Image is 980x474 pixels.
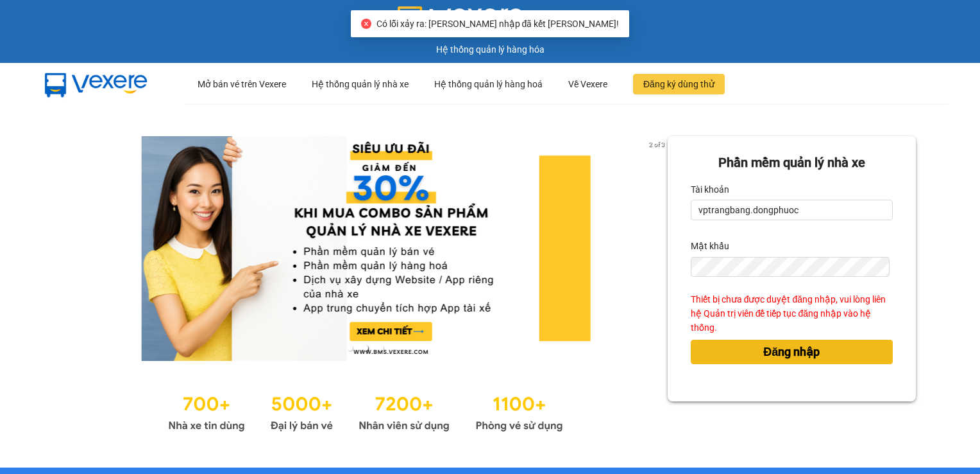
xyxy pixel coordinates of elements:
[645,136,668,153] p: 2 of 3
[691,179,729,200] label: Tài khoản
[32,63,160,105] img: mbUUG5Q.png
[378,346,384,351] li: slide item 3
[643,77,714,91] span: Đăng ký dùng thử
[691,153,893,173] div: Phần mềm quản lý nhà xe
[763,343,820,361] span: Đăng nhập
[363,346,368,351] li: slide item 2
[348,346,353,351] li: slide item 1
[3,42,977,57] div: Hệ thống quản lý hàng hóa
[398,6,525,35] img: logo 2
[691,236,729,256] label: Mật khẩu
[633,74,725,94] button: Đăng ký dùng thử
[691,292,893,335] div: Thiết bị chưa được duyệt đăng nhập, vui lòng liên hệ Quản trị viên để tiếp tục đăng nhập vào hệ t...
[534,10,582,33] span: GMS
[691,257,890,277] input: Mật khẩu
[376,19,620,29] span: Có lỗi xảy ra: [PERSON_NAME] nhập đã kết [PERSON_NAME]!
[568,64,607,105] div: Về Vexere
[361,19,371,29] span: close-circle
[434,64,543,105] div: Hệ thống quản lý hàng hoá
[64,136,82,361] button: previous slide / item
[650,136,668,361] button: next slide / item
[691,340,893,364] button: Đăng nhập
[198,64,286,105] div: Mở bán vé trên Vexere
[168,387,563,435] img: Statistics.png
[691,200,893,220] input: Tài khoản
[312,64,409,105] div: Hệ thống quản lý nhà xe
